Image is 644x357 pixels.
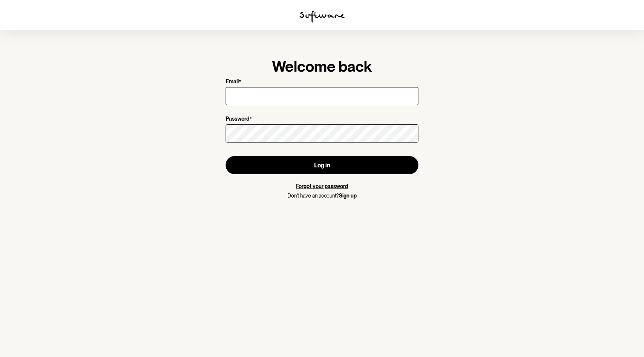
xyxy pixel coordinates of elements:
[296,183,348,189] a: Forgot your password
[226,116,249,123] p: Password
[226,156,418,174] button: Log in
[299,11,345,23] img: software logo
[226,193,418,199] p: Don't have an account?
[226,78,239,86] p: Email
[226,57,418,75] h1: Welcome back
[339,193,357,199] a: Sign up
